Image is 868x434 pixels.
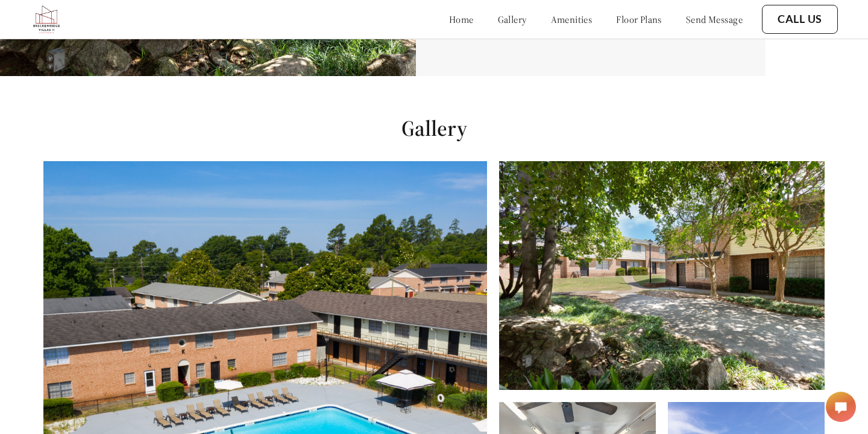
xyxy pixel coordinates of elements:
a: home [449,13,474,25]
a: Call Us [778,13,822,26]
button: Call Us [762,5,838,34]
a: floor plans [616,13,662,25]
img: Alt text [499,161,825,390]
a: amenities [551,13,593,25]
img: Company logo [30,3,63,36]
a: send message [686,13,743,25]
a: gallery [498,13,527,25]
